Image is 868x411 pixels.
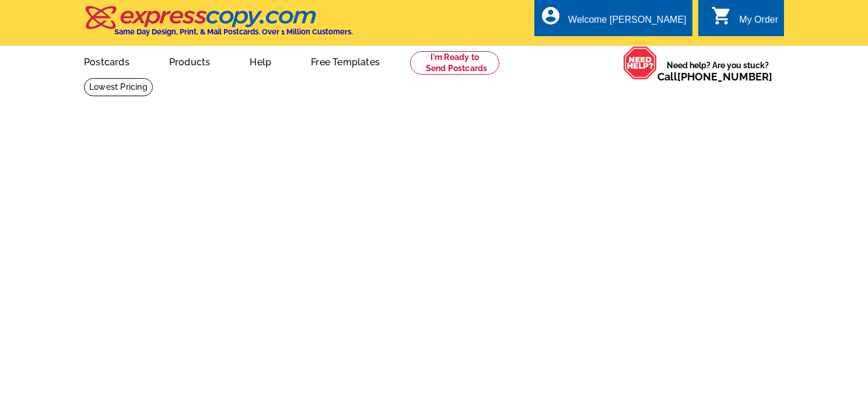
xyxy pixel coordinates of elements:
a: shopping_cart My Order [711,13,778,27]
img: help [623,46,657,80]
a: Same Day Design, Print, & Mail Postcards. Over 1 Million Customers. [84,14,353,36]
a: Help [231,47,290,75]
a: Postcards [65,47,148,75]
a: [PHONE_NUMBER] [677,71,772,83]
div: Welcome [PERSON_NAME] [568,15,686,31]
a: Free Templates [292,47,398,75]
span: Call [657,71,772,83]
a: Products [150,47,229,75]
div: My Order [739,15,778,31]
i: shopping_cart [711,5,732,26]
span: Need help? Are you stuck? [657,59,778,83]
h4: Same Day Design, Print, & Mail Postcards. Over 1 Million Customers. [114,27,353,36]
i: account_circle [540,5,561,26]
